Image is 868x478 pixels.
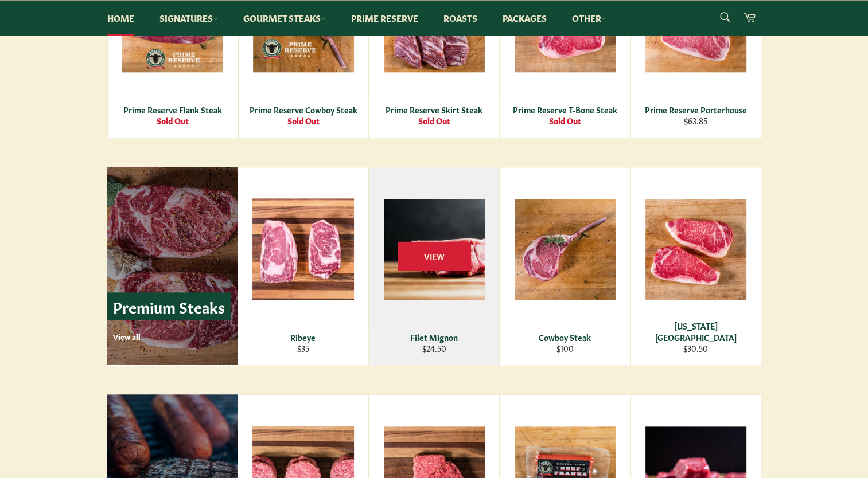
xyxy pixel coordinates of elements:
[252,198,354,300] img: Ribeye
[232,1,337,36] a: Gourmet Steaks
[630,167,761,366] a: New York Strip [US_STATE][GEOGRAPHIC_DATA] $30.50
[507,343,622,354] div: $100
[638,320,753,343] div: [US_STATE][GEOGRAPHIC_DATA]
[507,104,622,115] div: Prime Reserve T-Bone Steak
[115,115,230,126] div: Sold Out
[107,167,238,365] a: Premium Steaks View all
[340,1,430,36] a: Prime Reserve
[560,1,618,36] a: Other
[638,104,753,115] div: Prime Reserve Porterhouse
[432,1,489,36] a: Roasts
[246,115,361,126] div: Sold Out
[376,104,492,115] div: Prime Reserve Skirt Steak
[376,115,492,126] div: Sold Out
[645,199,746,300] img: New York Strip
[115,104,230,115] div: Prime Reserve Flank Steak
[376,332,492,343] div: Filet Mignon
[246,104,361,115] div: Prime Reserve Cowboy Steak
[96,1,146,36] a: Home
[148,1,229,36] a: Signatures
[500,167,630,366] a: Cowboy Steak Cowboy Steak $100
[238,167,369,366] a: Ribeye Ribeye $35
[515,199,616,300] img: Cowboy Steak
[398,241,471,271] span: View
[638,115,753,126] div: $63.85
[369,167,500,366] a: Filet Mignon Filet Mignon $24.50 View
[491,1,558,36] a: Packages
[638,343,753,354] div: $30.50
[107,292,231,320] p: Premium Steaks
[245,332,361,343] div: Ribeye
[507,115,622,126] div: Sold Out
[113,331,231,342] p: View all
[507,332,622,343] div: Cowboy Steak
[245,343,361,354] div: $35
